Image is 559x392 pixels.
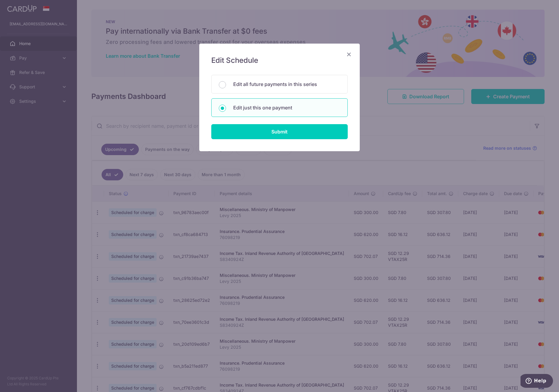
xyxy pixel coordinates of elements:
[345,51,353,58] button: Close
[233,81,340,88] p: Edit all future payments in this series
[211,124,348,139] input: Submit
[521,374,553,389] iframe: Opens a widget where you can find more information
[211,56,348,65] h5: Edit Schedule
[233,104,340,111] p: Edit just this one payment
